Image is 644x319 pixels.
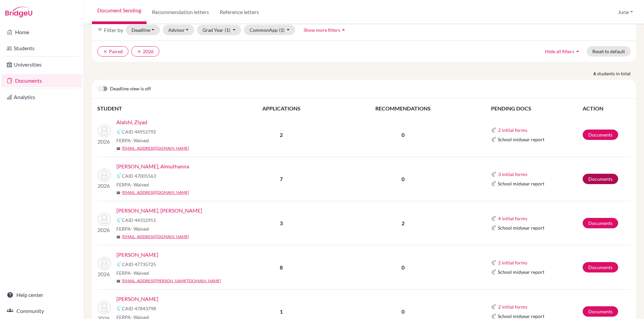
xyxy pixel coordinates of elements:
[583,306,618,317] a: Documents
[280,220,283,226] b: 3
[491,172,496,177] img: Common App logo
[615,6,636,18] button: June
[597,70,636,77] span: students in total
[498,303,528,311] button: 2 initial forms
[1,304,82,318] a: Community
[491,137,496,142] img: Common App logo
[491,314,496,319] img: Common App logo
[1,42,82,55] a: Students
[583,218,618,228] a: Documents
[498,215,528,222] button: 4 initial forms
[98,168,111,182] img: Alshibani, Almuthanna
[332,263,475,271] p: 0
[498,136,544,143] span: School midyear report
[116,261,122,267] img: Common App logo
[498,259,528,266] button: 2 initial forms
[116,251,158,259] a: [PERSON_NAME]
[116,295,158,303] a: [PERSON_NAME]
[98,182,111,190] p: 2026
[104,27,123,33] span: Filter by
[98,124,111,138] img: Alalshi, Ziyad
[116,225,149,232] span: FERPA
[122,189,189,195] a: [EMAIL_ADDRESS][DOMAIN_NAME]
[1,288,82,302] a: Help center
[491,260,496,265] img: Common App logo
[491,269,496,275] img: Common App logo
[122,261,156,268] span: CAID 47735725
[583,262,618,272] a: Documents
[1,74,82,87] a: Documents
[498,170,528,178] button: 3 initial forms
[574,48,581,55] i: arrow_drop_up
[116,269,149,276] span: FERPA
[545,49,574,54] span: Hide all filters
[122,128,156,135] span: CAID 44952792
[197,25,241,35] button: Grad Year(1)
[304,27,340,33] span: Show more filters
[97,104,231,113] th: STUDENT
[98,301,111,314] img: Zagzoog, Dana
[116,137,149,144] span: FERPA
[225,27,230,33] span: (1)
[116,217,122,223] img: Common App logo
[332,308,475,316] p: 0
[98,138,111,146] p: 2026
[98,257,111,270] img: Naseef, Buthaina
[5,7,32,17] img: Bridge-U
[131,46,159,57] button: clear2026
[491,216,496,221] img: Common App logo
[498,268,544,275] span: School midyear report
[122,234,189,240] a: [EMAIL_ADDRESS][DOMAIN_NAME]
[332,175,475,183] p: 0
[116,147,120,151] span: mail
[163,25,195,35] button: Advisor
[116,162,189,170] a: [PERSON_NAME], Almuthanna
[262,105,301,111] span: APPLICATIONS
[116,191,120,195] span: mail
[491,304,496,310] img: Common App logo
[491,128,496,133] img: Common App logo
[122,278,221,284] a: [EMAIL_ADDRESS][PERSON_NAME][DOMAIN_NAME]
[583,174,618,184] a: Documents
[131,138,149,143] span: - Waived
[126,25,160,35] button: Deadline
[498,126,528,134] button: 2 initial forms
[332,219,475,227] p: 2
[110,85,151,93] span: Deadline view is off
[97,46,128,57] button: clearPaired
[116,129,122,134] img: Common App logo
[131,226,149,232] span: - Waived
[498,180,544,187] span: School midyear report
[98,213,111,226] img: Jamal, Taha
[298,25,353,35] button: Show more filtersarrow_drop_up
[539,46,587,57] button: Hide all filtersarrow_drop_up
[116,207,202,215] a: [PERSON_NAME], [PERSON_NAME]
[1,90,82,104] a: Analytics
[116,181,149,188] span: FERPA
[583,130,618,140] a: Documents
[97,27,103,32] i: filter_list
[280,264,283,270] b: 8
[116,279,120,283] span: mail
[244,25,296,35] button: CommonApp(1)
[332,131,475,139] p: 0
[116,118,147,126] a: Alalshi, Ziyad
[279,27,284,33] span: (1)
[280,132,283,138] b: 2
[122,172,156,179] span: CAID 47005563
[340,26,347,33] i: arrow_drop_up
[116,306,122,311] img: Common App logo
[587,46,631,57] button: Reset to default
[375,105,431,111] span: RECOMMENDATIONS
[491,181,496,186] img: Common App logo
[1,58,82,71] a: Universities
[498,224,544,231] span: School midyear report
[131,182,149,187] span: - Waived
[122,145,189,151] a: [EMAIL_ADDRESS][DOMAIN_NAME]
[137,49,142,54] i: clear
[98,226,111,234] p: 2026
[1,25,82,39] a: Home
[131,270,149,276] span: - Waived
[280,308,283,315] b: 1
[491,105,531,111] span: PENDING DOCS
